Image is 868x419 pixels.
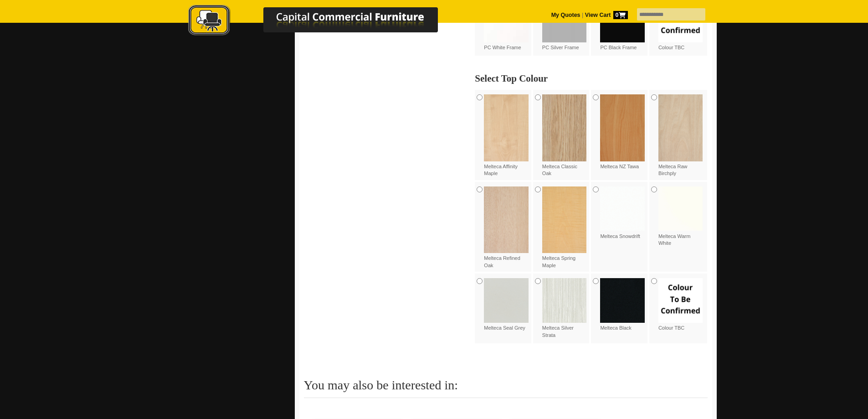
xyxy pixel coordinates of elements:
[163,5,482,38] img: Capital Commercial Furniture Logo
[542,186,587,253] img: Melteca Spring Maple
[658,186,703,231] img: Melteca Warm White
[304,378,708,398] h2: You may also be interested in:
[484,278,529,331] label: Melteca Seal Grey
[658,94,703,177] label: Melteca Raw Birchply
[484,278,529,323] img: Melteca Seal Grey
[600,186,645,240] label: Melteca Snowdrift
[475,74,707,83] h2: Select Top Colour
[542,94,587,177] label: Melteca Classic Oak
[585,12,628,18] strong: View Cart
[551,12,580,18] a: My Quotes
[542,278,587,323] img: Melteca Silver Strata
[658,278,703,323] img: Colour TBC
[542,186,587,269] label: Melteca Spring Maple
[542,278,587,339] label: Melteca Silver Strata
[484,186,529,269] label: Melteca Refined Oak
[600,94,645,170] label: Melteca NZ Tawa
[658,278,703,331] label: Colour TBC
[583,12,627,18] a: View Cart0
[600,94,645,161] img: Melteca NZ Tawa
[600,278,645,331] label: Melteca Black
[542,94,587,161] img: Melteca Classic Oak
[658,186,703,247] label: Melteca Warm White
[163,5,482,41] a: Capital Commercial Furniture Logo
[484,94,529,177] label: Melteca Affinity Maple
[600,186,645,231] img: Melteca Snowdrift
[658,94,703,161] img: Melteca Raw Birchply
[484,186,529,253] img: Melteca Refined Oak
[613,11,628,19] span: 0
[484,94,529,161] img: Melteca Affinity Maple
[600,278,645,323] img: Melteca Black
